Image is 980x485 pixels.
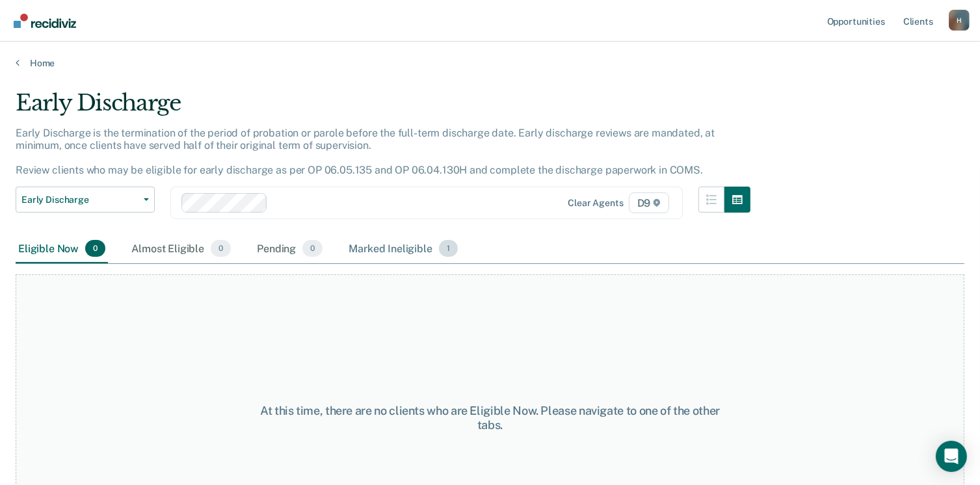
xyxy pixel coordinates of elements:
button: Early Discharge [16,187,155,213]
div: Open Intercom Messenger [936,441,967,472]
div: H [949,10,970,31]
span: 0 [211,240,231,257]
a: Home [16,57,964,69]
span: D9 [629,192,670,213]
div: Marked Ineligible1 [346,235,460,263]
div: Clear agents [568,198,623,209]
span: Early Discharge [21,194,139,205]
img: Recidiviz [14,14,76,28]
div: At this time, there are no clients who are Eligible Now. Please navigate to one of the other tabs. [253,404,727,432]
div: Pending0 [254,235,325,263]
button: Profile dropdown button [949,10,970,31]
div: Almost Eligible0 [129,235,233,263]
p: Early Discharge is the termination of the period of probation or parole before the full-term disc... [16,127,715,177]
div: Early Discharge [16,90,750,127]
div: Eligible Now0 [16,235,108,263]
span: 1 [439,240,458,257]
span: 0 [85,240,105,257]
span: 0 [302,240,323,257]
